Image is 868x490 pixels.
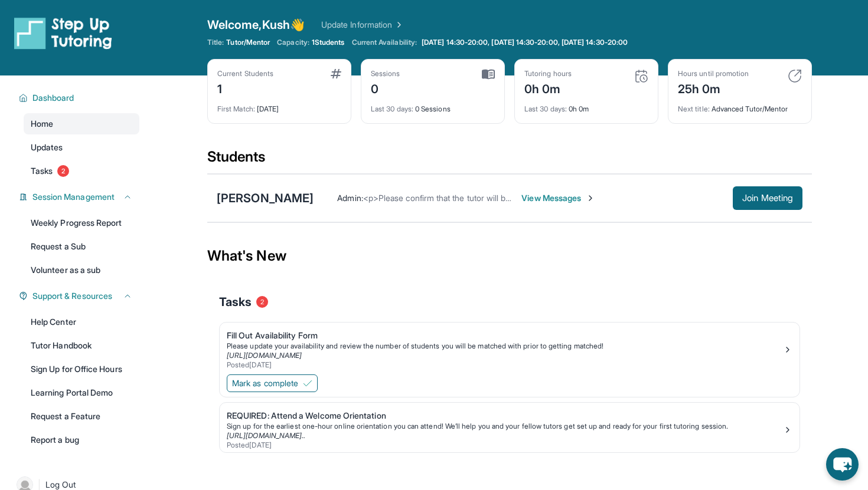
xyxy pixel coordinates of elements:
[217,104,255,113] span: First Match :
[232,377,298,389] span: Mark as complete
[524,78,572,97] div: 0h 0m
[227,374,318,392] button: Mark as complete
[220,403,800,452] a: REQUIRED: Attend a Welcome OrientationSign up for the earliest one-hour online orientation you ca...
[277,38,309,47] span: Capacity:
[371,78,400,97] div: 0
[227,422,783,431] div: Sign up for the earliest one-hour online orientation you can attend! We’ll help you and your fell...
[321,19,404,31] a: Update Information
[217,97,341,114] div: [DATE]
[24,382,139,403] a: Learning Portal Demo
[227,351,302,360] a: [URL][DOMAIN_NAME]
[28,92,132,104] button: Dashboard
[586,193,595,203] img: Chevron-Right
[337,193,363,203] span: Admin :
[217,78,273,97] div: 1
[227,360,783,370] div: Posted [DATE]
[312,38,345,47] span: 1 Students
[352,38,417,47] span: Current Availability:
[227,330,783,341] div: Fill Out Availability Form
[733,186,802,210] button: Join Meeting
[524,69,572,78] div: Tutoring hours
[24,236,139,257] a: Request a Sub
[524,97,648,114] div: 0h 0m
[24,335,139,356] a: Tutor Handbook
[227,440,783,450] div: Posted [DATE]
[219,294,252,310] span: Tasks
[331,69,341,78] img: card
[371,104,413,113] span: Last 30 days :
[226,38,270,47] span: Tutor/Mentor
[227,341,783,351] div: Please update your availability and review the number of students you will be matched with prior ...
[392,19,404,31] img: Chevron Right
[524,104,567,113] span: Last 30 days :
[207,230,812,282] div: What's New
[678,97,802,114] div: Advanced Tutor/Mentor
[422,38,628,47] span: [DATE] 14:30-20:00, [DATE] 14:30-20:00, [DATE] 14:30-20:00
[742,195,793,202] span: Join Meeting
[227,431,305,440] a: [URL][DOMAIN_NAME]..
[31,118,53,130] span: Home
[28,191,132,203] button: Session Management
[24,160,139,182] a: Tasks2
[788,69,802,83] img: card
[31,142,63,153] span: Updates
[363,193,789,203] span: <p>Please confirm that the tutor will be able to attend your first assigned meeting time before j...
[24,406,139,427] a: Request a Feature
[32,191,115,203] span: Session Management
[227,410,783,422] div: REQUIRED: Attend a Welcome Orientation
[207,147,812,173] div: Students
[24,259,139,281] a: Volunteer as a sub
[24,429,139,450] a: Report a bug
[419,38,630,47] a: [DATE] 14:30-20:00, [DATE] 14:30-20:00, [DATE] 14:30-20:00
[826,448,859,481] button: chat-button
[207,17,305,33] span: Welcome, Kush 👋
[57,165,69,177] span: 2
[303,379,312,388] img: Mark as complete
[678,78,749,97] div: 25h 0m
[24,212,139,234] a: Weekly Progress Report
[371,97,495,114] div: 0 Sessions
[217,69,273,78] div: Current Students
[220,323,800,372] a: Fill Out Availability FormPlease update your availability and review the number of students you w...
[24,311,139,333] a: Help Center
[217,190,314,206] div: [PERSON_NAME]
[24,113,139,134] a: Home
[256,296,268,308] span: 2
[24,137,139,158] a: Updates
[634,69,648,83] img: card
[24,359,139,380] a: Sign Up for Office Hours
[14,17,112,50] img: logo
[31,165,53,177] span: Tasks
[678,104,710,113] span: Next title :
[371,69,400,78] div: Sessions
[521,192,595,204] span: View Messages
[482,69,495,80] img: card
[32,290,112,302] span: Support & Resources
[28,290,132,302] button: Support & Resources
[207,38,224,47] span: Title:
[678,69,749,78] div: Hours until promotion
[32,92,74,104] span: Dashboard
